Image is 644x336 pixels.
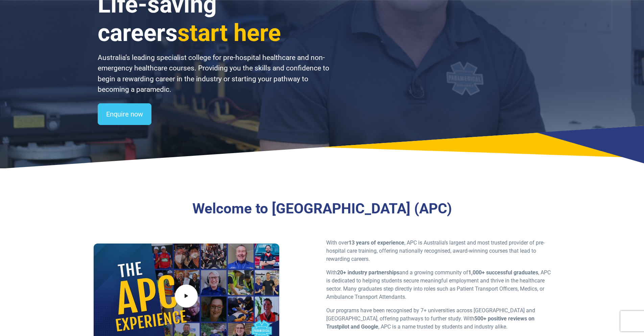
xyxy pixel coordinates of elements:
p: With over , APC is Australia’s largest and most trusted provider of pre-hospital care training, o... [326,239,551,263]
h3: Welcome to [GEOGRAPHIC_DATA] (APC) [128,200,516,217]
p: Our programs have been recognised by 7+ universities across [GEOGRAPHIC_DATA] and [GEOGRAPHIC_DAT... [326,307,551,331]
a: Enquire now [98,103,151,125]
span: start here [177,19,281,47]
strong: 20+ industry partnerships [337,269,399,276]
strong: 13 years of experience [349,239,404,246]
strong: 1,000+ successful graduates [468,269,538,276]
p: With and a growing community of , APC is dedicated to helping students secure meaningful employme... [326,269,551,301]
p: Australia’s leading specialist college for pre-hospital healthcare and non-emergency healthcare c... [98,52,330,95]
